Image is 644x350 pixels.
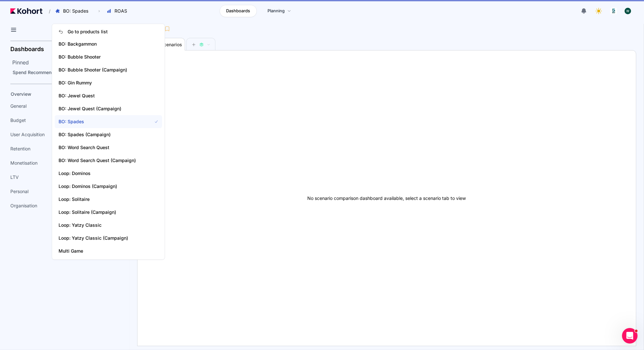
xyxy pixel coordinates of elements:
span: Loop: Yatzy Classic [59,222,144,228]
h2: Dashboards [10,46,44,52]
span: User Acquisition [10,131,45,138]
div: No scenario comparison dashboard available, select a scenario tab to view [137,50,636,346]
span: Monetisation [10,160,38,166]
a: Loop: Solitaire [55,193,162,206]
a: Loop: Dominos [55,167,162,180]
span: BO: Bubble Shooter [59,54,144,60]
a: BO: Bubble Shooter (Campaign) [55,63,162,76]
a: Planning [261,5,298,17]
a: BO: Spades (Campaign) [55,128,162,141]
span: LTV [10,174,19,180]
span: Loop: Dominos [59,170,144,177]
a: BO: Backgammon [55,38,162,50]
span: BO: Word Search Quest [59,144,144,151]
span: Organisation [10,202,37,209]
a: Loop: Solitaire (Campaign) [55,206,162,219]
h2: Pinned [12,59,129,66]
span: BO: Spades [63,8,88,14]
a: BO: Jewel Quest (Campaign) [55,102,162,115]
span: Overview [11,91,31,97]
a: Spend Recommendations [10,68,127,77]
span: / [44,8,50,15]
span: Budget [10,117,26,124]
span: Dashboards [226,8,250,14]
span: BO: Backgammon [59,41,144,47]
span: Go to products list [68,28,108,35]
a: BO: Word Search Quest (Campaign) [55,154,162,167]
span: BO: Spades [59,118,144,125]
a: Go to products list [55,26,162,38]
a: Overview [8,89,118,99]
a: BO: Word Search Quest [55,141,162,154]
span: BO: Gin Rummy [59,80,144,86]
span: Retention [10,146,30,152]
span: Planning [267,8,285,14]
button: ROAS [103,5,134,16]
span: Multi Game [59,248,144,254]
span: › [97,8,101,14]
span: Spend Recommendations [13,70,68,75]
span: BO: Spades (Campaign) [59,131,144,138]
img: logo_logo_images_1_20240607072359498299_20240828135028712857.jpeg [610,8,617,14]
span: Loop: Yatzy Classic (Campaign) [59,235,144,241]
span: BO: Word Search Quest (Campaign) [59,157,144,164]
span: General [10,103,27,109]
a: BO: Gin Rummy [55,76,162,89]
span: BO: Jewel Quest (Campaign) [59,105,144,112]
span: Loop: Dominos (Campaign) [59,183,144,190]
button: BO: Spades [52,5,95,16]
a: Loop: Yatzy Classic [55,219,162,232]
a: BO: Spades [55,115,162,128]
span: BO: Jewel Quest [59,93,144,99]
span: Loop: Solitaire [59,196,144,202]
a: Dashboards [220,5,257,17]
iframe: Intercom live chat [622,328,638,344]
span: Loop: Solitaire (Campaign) [59,209,144,215]
a: Loop: Yatzy Classic (Campaign) [55,232,162,245]
span: ROAS [115,8,127,14]
a: Loop: Dominos (Campaign) [55,180,162,193]
span: Personal [10,188,28,195]
a: BO: Bubble Shooter [55,50,162,63]
a: Multi Game [55,245,162,257]
span: BO: Bubble Shooter (Campaign) [59,67,144,73]
img: Kohort logo [10,8,42,14]
a: BO: Jewel Quest [55,89,162,102]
